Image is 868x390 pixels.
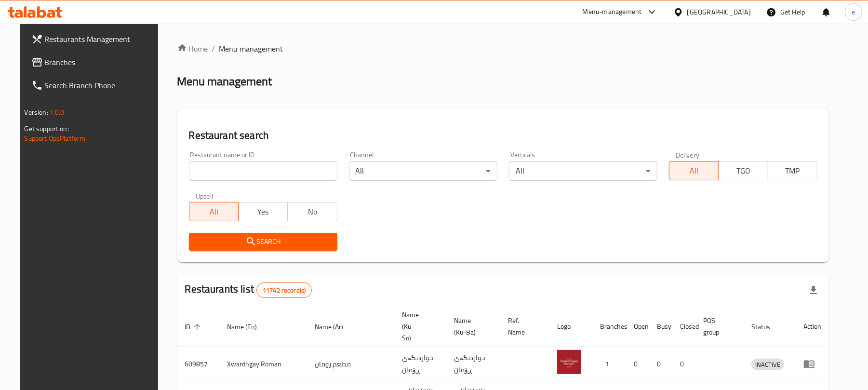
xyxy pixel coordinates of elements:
[394,347,447,381] td: خواردنگەی ڕۆمان
[669,161,719,180] button: All
[549,306,593,347] th: Logo
[177,347,220,381] td: 609857
[722,164,764,178] span: TGO
[25,122,69,135] span: Get support on:
[25,132,86,145] a: Support.OpsPlatform
[802,279,825,302] div: Export file
[24,51,165,74] a: Branches
[307,347,394,381] td: مطعم رومان
[185,282,312,298] h2: Restaurants list
[650,347,673,381] td: 0
[189,128,817,143] h2: Restaurant search
[219,43,283,54] span: Menu management
[772,164,814,178] span: TMP
[583,6,642,18] div: Menu-management
[287,202,337,221] button: No
[402,309,435,344] span: Name (Ku-So)
[197,236,330,248] span: Search
[627,306,650,347] th: Open
[220,347,307,381] td: Xwardngay Roman
[627,347,650,381] td: 0
[751,359,784,370] div: INACTIVE
[24,74,165,97] a: Search Branch Phone
[650,306,673,347] th: Busy
[238,202,288,221] button: Yes
[189,161,337,181] input: Search for restaurant name or ID..
[292,205,333,219] span: No
[45,80,157,91] span: Search Branch Phone
[673,306,696,347] th: Closed
[24,27,165,51] a: Restaurants Management
[256,282,312,298] div: Total records count
[227,321,270,333] span: Name (En)
[593,306,627,347] th: Branches
[177,43,829,54] nav: breadcrumb
[803,358,821,370] div: Menu
[50,106,65,119] span: 1.0.0
[447,347,501,381] td: خواردنگەی ڕۆمان
[212,43,215,54] li: /
[25,106,48,119] span: Version:
[454,315,489,338] span: Name (Ku-Ba)
[257,286,311,295] span: 11742 record(s)
[177,43,208,54] a: Home
[687,7,751,17] div: [GEOGRAPHIC_DATA]
[673,347,696,381] td: 0
[177,74,272,89] h2: Menu management
[45,56,157,68] span: Branches
[193,205,235,219] span: All
[508,315,538,338] span: Ref. Name
[509,161,657,181] div: All
[196,192,214,199] label: Upsell
[189,202,239,221] button: All
[349,161,497,181] div: All
[315,321,356,333] span: Name (Ar)
[751,321,783,333] span: Status
[185,321,203,333] span: ID
[189,233,337,251] button: Search
[796,306,829,347] th: Action
[593,347,627,381] td: 1
[673,164,715,178] span: All
[557,350,581,374] img: Xwardngay Roman
[718,161,768,180] button: TGO
[704,315,732,338] span: POS group
[45,33,157,45] span: Restaurants Management
[768,161,817,180] button: TMP
[242,205,284,219] span: Yes
[751,359,784,370] span: INACTIVE
[676,151,700,158] label: Delivery
[852,7,855,17] span: e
